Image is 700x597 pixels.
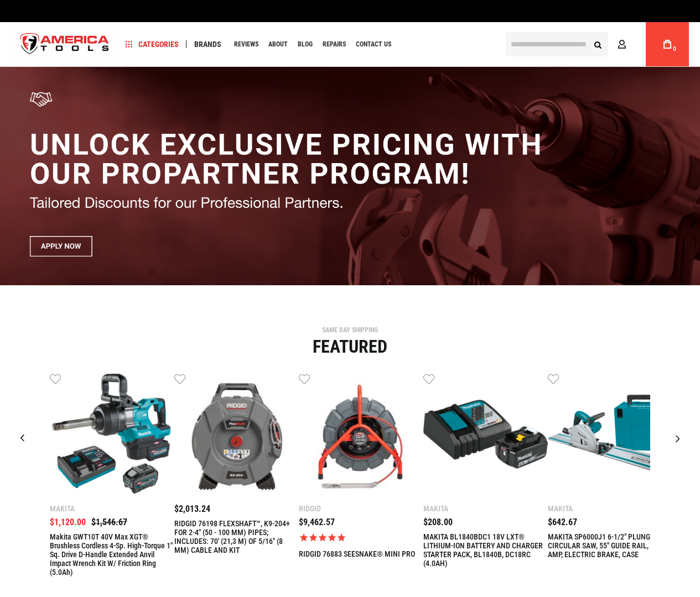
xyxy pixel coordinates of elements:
[229,37,263,52] a: Reviews
[11,24,118,65] a: store logo
[318,37,351,52] a: Repairs
[587,34,608,55] button: Search
[174,519,299,554] a: RIDGID 76198 FLEXSHAFT™, K9-204+ FOR 2-4" (50 - 100 MM) PIPES; INCLUDES: 70' (21,3 M) OF 5/16" (8...
[8,327,692,333] div: SAME DAY SHIPPING
[50,505,174,512] div: Makita
[351,37,396,52] a: Contact Us
[174,372,299,496] img: RIDGID 76198 FLEXSHAFT™, K9-204+ FOR 2-4
[423,532,548,568] a: MAKITA BL1840BDC1 18V LXT® LITHIUM-ION BATTERY AND CHARGER STARTER PACK, BL1840B, DC18RC (4.0AH)
[174,372,299,499] a: RIDGID 76198 FLEXSHAFT™, K9-204+ FOR 2-4
[234,41,258,48] span: Reviews
[50,372,174,499] a: Makita GWT10T 40V max XGT® Brushless Cordless 4‑Sp. High‑Torque 1" Sq. Drive D‑Handle Extended An...
[189,37,226,52] a: Brands
[126,40,179,48] span: Categories
[50,532,174,577] a: Makita GWT10T 40V max XGT® Brushless Cordless 4‑Sp. High‑Torque 1" Sq. Drive D‑Handle Extended An...
[50,372,174,496] img: Makita GWT10T 40V max XGT® Brushless Cordless 4‑Sp. High‑Torque 1" Sq. Drive D‑Handle Extended An...
[299,372,423,499] a: RIDGID 76883 SEESNAKE® MINI PRO
[548,372,672,499] a: MAKITA SP6000J1 6-1/2" PLUNGE CIRCULAR SAW, 55" GUIDE RAIL, 12 AMP, ELECTRIC BRAKE, CASE
[356,41,391,48] span: Contact Us
[673,46,676,52] span: 0
[293,37,318,52] a: Blog
[548,532,672,559] a: MAKITA SP6000J1 6-1/2" PLUNGE CIRCULAR SAW, 55" GUIDE RAIL, 12 AMP, ELECTRIC BRAKE, CASE
[299,517,335,527] span: $9,462.57
[50,517,86,527] span: $1,120.00
[299,505,423,512] div: Ridgid
[299,549,415,558] a: RIDGID 76883 SEESNAKE® MINI PRO
[299,372,423,496] img: RIDGID 76883 SEESNAKE® MINI PRO
[423,505,548,512] div: Makita
[548,517,577,527] span: $642.67
[11,24,118,65] img: America Tools
[423,372,548,499] a: MAKITA BL1840BDC1 18V LXT® LITHIUM-ION BATTERY AND CHARGER STARTER PACK, BL1840B, DC18RC (4.0AH)
[299,532,423,543] span: Rated 5.0 out of 5 stars 1 reviews
[263,37,293,52] a: About
[8,338,692,355] div: Featured
[548,372,672,496] img: MAKITA SP6000J1 6-1/2" PLUNGE CIRCULAR SAW, 55" GUIDE RAIL, 12 AMP, ELECTRIC BRAKE, CASE
[91,517,127,527] span: $1,546.67
[423,372,548,496] img: MAKITA BL1840BDC1 18V LXT® LITHIUM-ION BATTERY AND CHARGER STARTER PACK, BL1840B, DC18RC (4.0AH)
[194,40,221,48] span: Brands
[174,504,210,514] span: $2,013.24
[121,37,184,52] a: Categories
[268,41,288,48] span: About
[298,41,313,48] span: Blog
[657,22,678,66] a: 0
[323,41,346,48] span: Repairs
[548,505,672,512] div: Makita
[423,517,453,527] span: $208.00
